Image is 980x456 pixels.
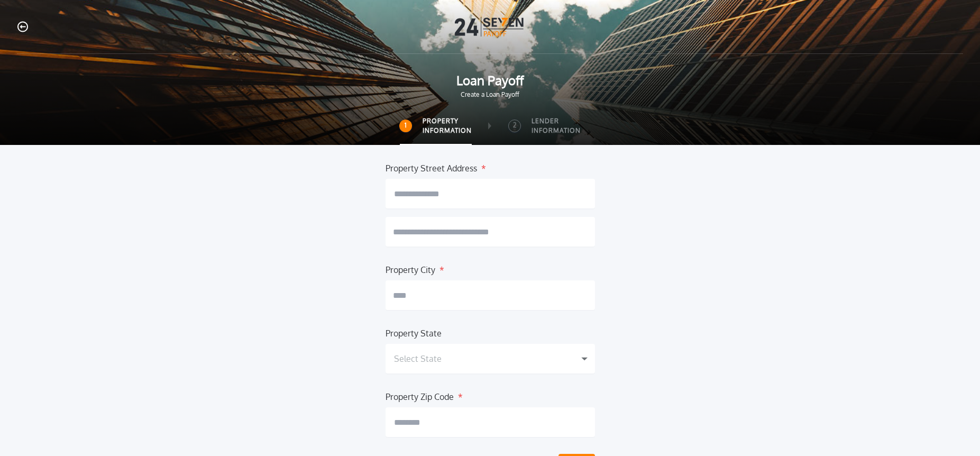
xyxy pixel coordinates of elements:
[17,90,963,99] span: Create a Loan Payoff
[405,121,407,130] h2: 1
[386,162,477,170] label: Property Street Address
[455,17,526,37] img: Logo
[532,116,581,135] label: Lender Information
[386,390,454,399] label: Property Zip Code
[423,116,472,135] label: Property Information
[394,352,442,365] h1: Select State
[386,327,442,335] label: Property State
[17,71,963,90] span: Loan Payoff
[386,344,595,373] button: Select State
[386,263,435,272] label: Property City
[513,121,517,130] h2: 2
